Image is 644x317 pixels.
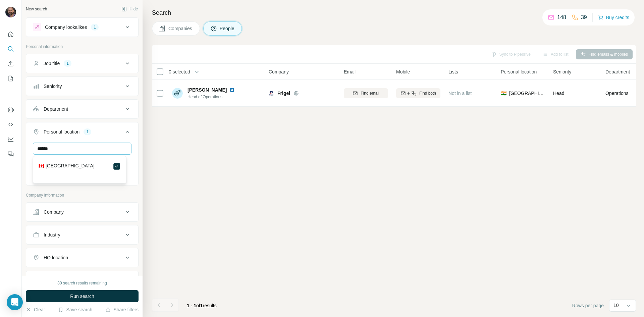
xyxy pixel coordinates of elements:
span: Head [553,91,564,96]
button: Run search [26,290,139,302]
button: Hide [117,4,143,14]
button: Department [26,101,138,117]
button: Enrich CSV [5,58,16,70]
button: Use Surfe API [5,118,16,130]
span: Email [344,68,356,75]
span: of [196,303,200,308]
div: Department [44,106,68,112]
p: 10 [613,302,619,309]
span: Operations [605,90,628,97]
p: Company information [26,192,139,198]
div: Open Intercom Messenger [7,294,23,310]
button: Job title1 [26,55,138,71]
label: 🇨🇦 [GEOGRAPHIC_DATA] [39,162,95,170]
div: 80 search results remaining [57,280,107,286]
button: Save search [58,306,92,313]
span: Rows per page [572,302,604,309]
div: Company lookalikes [45,24,87,31]
button: Dashboard [5,133,16,145]
div: Industry [44,231,60,238]
span: Find email [361,90,379,96]
p: Personal information [26,44,139,50]
div: Job title [44,60,60,67]
span: 1 [200,303,203,308]
span: results [187,303,217,308]
span: [PERSON_NAME] [187,87,227,93]
img: Logo of Frigel [269,91,274,96]
div: Personal location [44,128,79,135]
p: 148 [557,13,566,21]
button: Seniority [26,78,138,94]
div: New search [26,6,47,12]
button: Industry [26,227,138,243]
button: Share filters [105,306,139,313]
div: HQ location [44,254,68,261]
button: Company [26,204,138,220]
img: Avatar [5,7,16,17]
button: Clear [26,306,45,313]
span: Lists [448,68,458,75]
button: My lists [5,72,16,85]
div: 1 [91,24,99,30]
span: Frigel [277,90,290,97]
button: Personal location1 [26,124,138,143]
span: Find both [419,90,436,96]
button: Use Surfe on LinkedIn [5,104,16,116]
span: Not in a list [448,91,472,96]
button: Quick start [5,28,16,40]
span: Company [269,68,289,75]
h4: Search [152,8,636,17]
span: People [220,25,235,32]
span: Head of Operations [187,94,243,100]
span: Personal location [501,68,537,75]
div: 1 [64,60,71,66]
span: Mobile [396,68,410,75]
span: [GEOGRAPHIC_DATA] [509,90,545,97]
button: HQ location [26,250,138,266]
span: Department [605,68,630,75]
button: Search [5,43,16,55]
div: Seniority [44,83,62,90]
button: Find both [396,88,440,98]
span: 🇮🇳 [501,90,506,97]
span: 0 selected [169,68,190,75]
img: Avatar [172,88,183,99]
button: Company lookalikes1 [26,19,138,35]
img: LinkedIn logo [229,87,235,93]
div: 1 [84,129,91,135]
span: Seniority [553,68,571,75]
span: Run search [70,293,94,300]
p: 39 [581,13,587,21]
span: 1 - 1 [187,303,196,308]
button: Find email [344,88,388,98]
span: Companies [168,25,193,32]
button: Annual revenue ($) [26,272,138,288]
button: Feedback [5,148,16,160]
button: Buy credits [598,13,629,22]
div: Company [44,209,64,215]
